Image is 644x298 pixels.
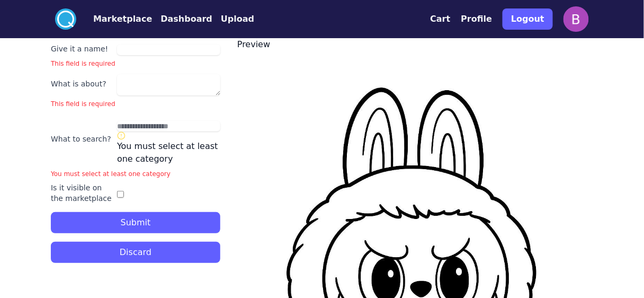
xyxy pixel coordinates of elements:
[221,13,254,25] button: Upload
[93,13,152,25] button: Marketplace
[503,8,553,30] button: Logout
[212,13,254,25] a: Upload
[51,134,113,144] label: What to search?
[51,212,220,233] button: Submit
[237,38,593,51] h3: Preview
[76,13,152,25] a: Marketplace
[51,100,220,108] div: This field is required
[51,182,113,204] label: Is it visible on the marketplace
[51,78,113,89] label: What is about?
[51,170,220,178] div: You must select at least one category
[503,4,553,34] a: Logout
[430,13,450,25] button: Cart
[152,13,212,25] a: Dashboard
[51,43,113,54] label: Give it a name!
[160,13,212,25] button: Dashboard
[563,6,589,32] img: profile
[461,13,493,25] button: Profile
[51,242,220,263] button: Discard
[117,132,220,165] div: You must select at least one category
[51,59,220,68] div: This field is required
